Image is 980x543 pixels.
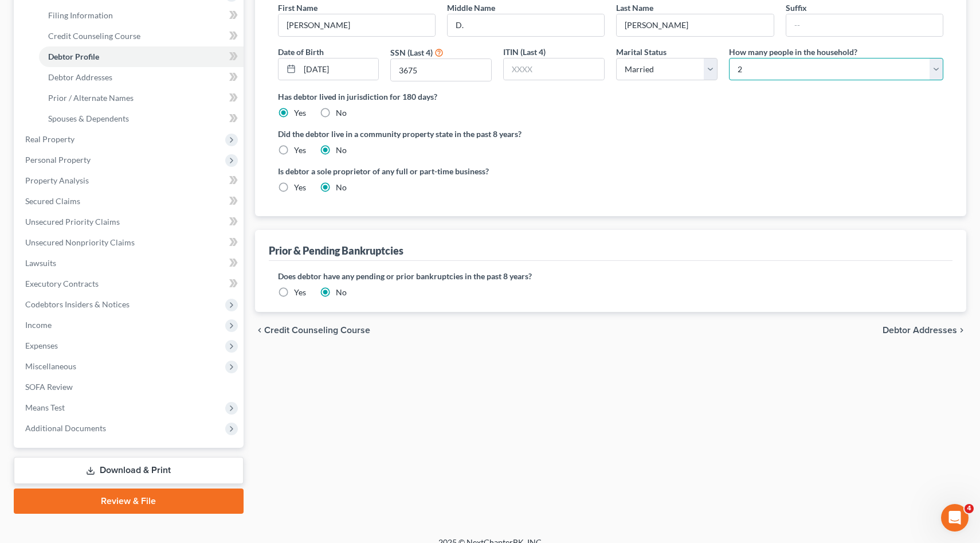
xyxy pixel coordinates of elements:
input: -- [786,14,943,36]
label: First Name [278,2,317,14]
a: Prior / Alternate Names [39,88,244,108]
span: 4 [965,504,974,513]
label: Yes [294,182,306,193]
label: Yes [294,287,306,298]
a: Secured Claims [16,191,244,212]
input: XXXX [391,59,491,81]
span: Debtor Profile [48,52,99,61]
span: Real Property [25,134,75,144]
button: chevron_left Credit Counseling Course [255,326,370,335]
label: No [336,287,347,298]
a: Debtor Profile [39,46,244,67]
span: Additional Documents [25,423,106,433]
i: chevron_left [255,326,264,335]
button: Debtor Addresses chevron_right [883,326,966,335]
a: Review & File [14,489,244,514]
span: SOFA Review [25,382,73,392]
span: Debtor Addresses [48,72,112,82]
label: Has debtor lived in jurisdiction for 180 days? [278,91,944,103]
span: Unsecured Nonpriority Claims [25,237,135,247]
input: MM/DD/YYYY [300,58,379,80]
span: Expenses [25,341,58,350]
label: Did the debtor live in a community property state in the past 8 years? [278,128,944,140]
a: Debtor Addresses [39,67,244,88]
span: Property Analysis [25,175,89,185]
label: No [336,144,347,156]
span: Means Test [25,403,65,412]
label: Marital Status [616,46,667,58]
i: chevron_right [957,326,966,335]
input: XXXX [504,58,604,80]
label: ITIN (Last 4) [503,46,546,58]
a: Property Analysis [16,170,244,191]
span: Credit Counseling Course [264,326,370,335]
span: Lawsuits [25,258,56,268]
label: Yes [294,144,306,156]
label: Date of Birth [278,46,324,58]
span: Credit Counseling Course [48,31,140,41]
span: Codebtors Insiders & Notices [25,299,130,309]
label: How many people in the household? [729,46,857,58]
input: M.I [448,14,604,36]
a: Unsecured Priority Claims [16,212,244,232]
span: Personal Property [25,155,91,165]
span: Debtor Addresses [883,326,957,335]
label: Last Name [616,2,653,14]
span: Spouses & Dependents [48,114,129,123]
label: Does debtor have any pending or prior bankruptcies in the past 8 years? [278,270,944,282]
span: Secured Claims [25,196,80,206]
a: Executory Contracts [16,274,244,294]
a: Spouses & Dependents [39,108,244,129]
span: Income [25,320,52,330]
span: Miscellaneous [25,361,76,371]
a: Credit Counseling Course [39,26,244,46]
label: No [336,107,347,119]
span: Unsecured Priority Claims [25,217,120,226]
input: -- [279,14,435,36]
a: SOFA Review [16,377,244,397]
div: Prior & Pending Bankruptcies [269,244,403,257]
a: Download & Print [14,457,244,484]
iframe: Intercom live chat [941,504,969,532]
a: Unsecured Nonpriority Claims [16,232,244,253]
label: Suffix [786,2,807,14]
a: Filing Information [39,5,244,26]
label: Yes [294,107,306,119]
input: -- [617,14,773,36]
label: Middle Name [447,2,495,14]
label: SSN (Last 4) [390,46,433,58]
span: Executory Contracts [25,279,99,288]
span: Prior / Alternate Names [48,93,134,103]
label: Is debtor a sole proprietor of any full or part-time business? [278,165,605,177]
span: Filing Information [48,10,113,20]
a: Lawsuits [16,253,244,274]
label: No [336,182,347,193]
